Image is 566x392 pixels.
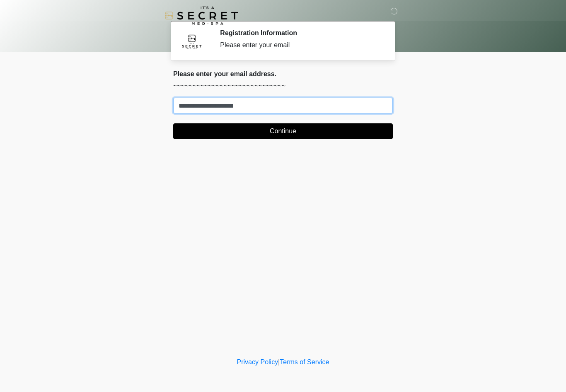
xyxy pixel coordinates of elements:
[173,70,393,78] h2: Please enter your email address.
[220,29,380,37] h2: Registration Information
[237,358,278,366] a: Privacy Policy
[165,6,238,25] img: It's A Secret Med Spa Logo
[280,358,329,366] a: Terms of Service
[220,40,380,50] div: Please enter your email
[278,358,280,366] a: |
[179,29,204,54] img: Agent Avatar
[173,81,393,91] p: ~~~~~~~~~~~~~~~~~~~~~~~~~~~~~
[173,123,393,139] button: Continue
